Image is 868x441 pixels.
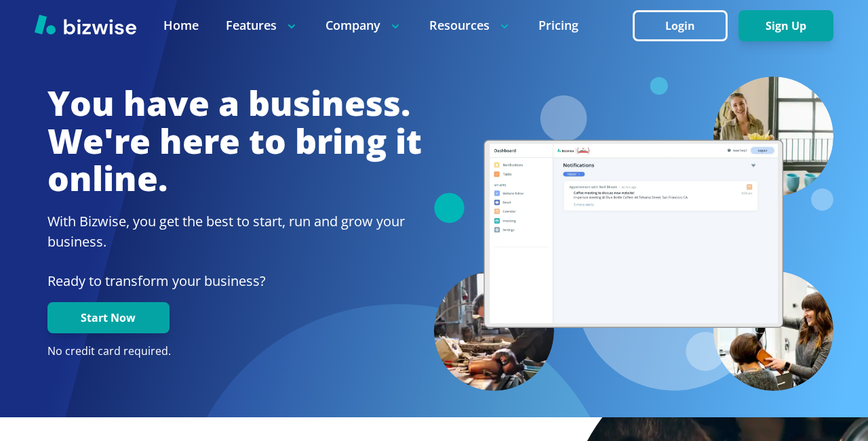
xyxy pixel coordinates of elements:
a: Start Now [47,312,170,324]
button: Sign Up [738,10,833,41]
p: Ready to transform your business? [47,271,422,291]
button: Start Now [47,302,170,333]
a: Home [163,17,199,34]
p: Features [226,17,298,34]
a: Pricing [538,17,578,34]
p: Resources [429,17,511,34]
img: Bizwise Logo [35,14,136,35]
a: Login [633,20,738,33]
p: No credit card required. [47,344,422,359]
button: Login [633,10,728,41]
h2: With Bizwise, you get the best to start, run and grow your business. [47,211,422,252]
h1: You have a business. We're here to bring it online. [47,85,422,198]
a: Sign Up [738,20,833,33]
p: Company [325,17,402,34]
